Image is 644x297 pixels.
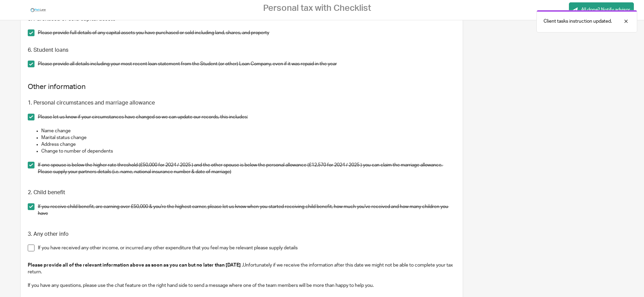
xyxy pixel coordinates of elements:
p: Please provide all details including your most recent loan statement from the Student (or other) ... [38,61,456,67]
p: Address change [41,141,456,148]
img: Park-Lane_9(72).jpg [30,5,47,15]
h2: Other information [28,81,456,93]
h3: 2. Child benefit [28,189,456,196]
p: Client tasks instruction updated. [544,18,612,25]
p: If you have any questions, please use the chat feature on the right hand side to send a message w... [28,282,456,289]
strong: Please provide all of the relevant information above as soon as you can but no later than [DATE] . [28,263,243,268]
p: Name change [41,128,456,134]
p: If you have received any other income, or incurred any other expenditure that you feel may be rel... [38,245,456,251]
h3: 1. Personal circumstances and marriage allowance [28,99,456,107]
p: Unfortunately if we receive the information after this date we might not be able to complete your... [28,262,456,276]
p: If you receive child benefit, are earning over £50,000 & you're the highest earner, please let us... [38,203,456,217]
p: If one spouse is below the higher rate threshold (£50,000 for 2024 / 2025 ) and the other spouse ... [38,162,456,176]
p: Please let us know if your circumstances have changed so we can update our records, this includes: [38,114,456,120]
p: Marital status change [41,134,456,141]
p: Change to number of dependents [41,148,456,155]
p: Please provide full details of any capital assets you have purchased or sold including land, shar... [38,29,456,36]
h3: 6. Student loans [28,47,456,54]
h3: 3. Any other info [28,231,456,238]
h2: Personal tax with Checklist [263,3,371,14]
a: All done? Notify advisor [569,2,634,18]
